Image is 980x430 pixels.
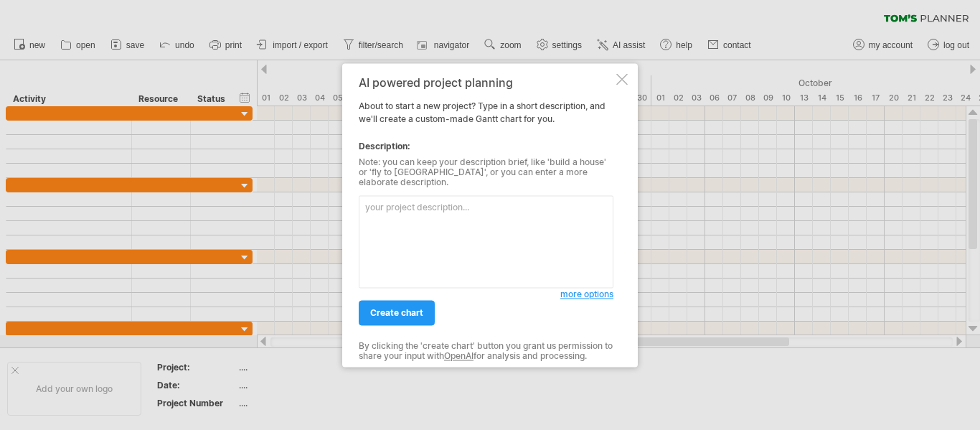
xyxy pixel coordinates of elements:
a: more options [560,288,613,301]
a: OpenAI [444,351,473,362]
a: create chart [359,300,435,325]
div: AI powered project planning [359,76,613,89]
span: more options [560,289,613,299]
div: By clicking the 'create chart' button you grant us permission to share your input with for analys... [359,341,613,362]
div: Note: you can keep your description brief, like 'build a house' or 'fly to [GEOGRAPHIC_DATA]', or... [359,157,613,188]
div: Description: [359,140,613,153]
div: About to start a new project? Type in a short description, and we'll create a custom-made Gantt c... [359,76,613,354]
span: create chart [370,307,423,318]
